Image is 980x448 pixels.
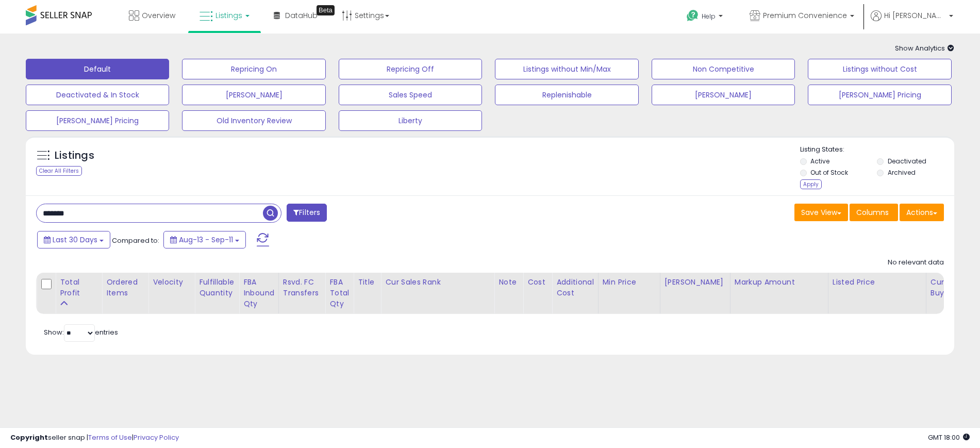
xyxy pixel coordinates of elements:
[800,145,954,155] p: Listing States:
[53,235,97,245] span: Last 30 Days
[665,277,726,288] div: [PERSON_NAME]
[10,433,179,443] div: seller snap | |
[895,43,954,53] span: Show Analytics
[850,204,898,221] button: Columns
[527,277,547,288] div: Cost
[556,277,594,298] div: Additional Cost
[652,85,795,105] button: [PERSON_NAME]
[358,277,376,288] div: Title
[55,148,94,163] h5: Listings
[199,277,235,298] div: Fulfillable Quantity
[702,12,716,21] span: Help
[112,236,159,245] span: Compared to:
[652,59,795,79] button: Non Competitive
[182,59,325,79] button: Repricing On
[26,85,169,105] button: Deactivated & In Stock
[134,433,179,442] a: Privacy Policy
[182,85,325,105] button: [PERSON_NAME]
[106,277,144,298] div: Ordered Items
[339,59,482,79] button: Repricing Off
[900,204,944,221] button: Actions
[888,168,916,177] label: Archived
[88,433,132,442] a: Terms of Use
[37,231,110,248] button: Last 30 Days
[603,277,656,288] div: Min Price
[808,85,951,105] button: [PERSON_NAME] Pricing
[179,235,233,245] span: Aug-13 - Sep-11
[735,277,824,288] div: Markup Amount
[317,5,335,15] div: Tooltip anchor
[678,2,733,34] a: Help
[810,157,829,165] label: Active
[833,277,922,288] div: Listed Price
[810,168,848,177] label: Out of Stock
[329,277,349,309] div: FBA Total Qty
[495,59,638,79] button: Listings without Min/Max
[153,277,190,288] div: Velocity
[36,166,82,176] div: Clear All Filters
[215,10,242,21] span: Listings
[794,204,848,221] button: Save View
[163,231,246,248] button: Aug-13 - Sep-11
[888,258,944,268] div: No relevant data
[60,277,97,298] div: Total Profit
[287,204,327,222] button: Filters
[285,10,318,21] span: DataHub
[10,433,48,442] strong: Copyright
[385,277,490,288] div: Cur Sales Rank
[808,59,951,79] button: Listings without Cost
[800,179,822,189] div: Apply
[182,110,325,131] button: Old Inventory Review
[26,110,169,131] button: [PERSON_NAME] Pricing
[142,10,175,21] span: Overview
[26,59,169,79] button: Default
[856,207,889,218] span: Columns
[495,85,638,105] button: Replenishable
[339,85,482,105] button: Sales Speed
[339,110,482,131] button: Liberty
[928,433,970,442] span: 2025-10-12 18:00 GMT
[686,9,699,22] i: Get Help
[44,327,118,337] span: Show: entries
[888,157,926,165] label: Deactivated
[871,10,953,34] a: Hi [PERSON_NAME]
[243,277,274,309] div: FBA inbound Qty
[763,10,847,21] span: Premium Convenience
[283,277,321,298] div: Rsvd. FC Transfers
[884,10,946,21] span: Hi [PERSON_NAME]
[499,277,519,288] div: Note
